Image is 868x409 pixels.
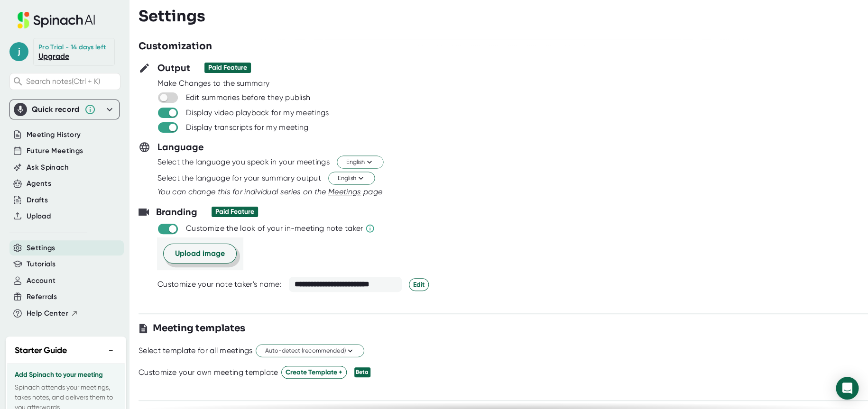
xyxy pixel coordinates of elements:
button: Agents [27,178,51,189]
div: Open Intercom Messenger [836,377,859,400]
button: Ask Spinach [27,162,69,173]
h3: Output [157,61,190,75]
span: Meetings [328,187,361,196]
span: English [338,174,365,183]
button: Upload [27,211,51,222]
span: Edit [413,280,425,290]
button: − [105,344,117,357]
h3: Settings [139,7,205,25]
i: You can change this for individual series on the page [157,187,382,196]
div: Beta [354,367,370,377]
div: Select the language you speak in your meetings [157,157,330,167]
h2: Starter Guide [15,344,67,357]
button: Auto-detect (recommended) [256,345,364,357]
span: Search notes (Ctrl + K) [26,77,100,86]
h3: Language [157,140,204,154]
button: Meetings [328,186,361,198]
span: Help Center [27,308,68,319]
div: Customize the look of your in-meeting note taker [186,224,363,233]
button: Drafts [27,195,48,206]
button: Edit [409,278,429,291]
div: Display video playback for my meetings [186,108,329,118]
span: Create Template + [286,367,342,377]
div: Make Changes to the summary [157,79,868,88]
h3: Add Spinach to your meeting [15,371,117,379]
span: j [9,42,28,61]
button: Meeting History [27,129,81,140]
div: Edit summaries before they publish [186,93,310,102]
button: Account [27,275,55,286]
div: Paid Feature [215,208,254,216]
div: Quick record [14,100,115,119]
div: Customize your own meeting template [139,368,278,377]
button: Settings [27,243,55,254]
div: Select template for all meetings [139,346,253,355]
div: Paid Feature [208,64,247,72]
button: Create Template + [281,366,347,379]
div: Display transcripts for my meeting [186,123,308,132]
a: Upgrade [38,52,69,61]
div: Pro Trial - 14 days left [38,43,106,52]
div: Select the language for your summary output [157,173,321,183]
button: Upload image [163,244,237,264]
button: Referrals [27,291,57,302]
button: English [337,156,383,169]
h3: Branding [156,205,197,219]
span: Upload image [175,248,225,259]
span: English [346,158,374,167]
div: Customize your note taker's name: [157,280,282,289]
button: Tutorials [27,259,55,270]
h3: Customization [139,39,212,54]
div: Quick record [32,105,80,114]
span: Auto-detect (recommended) [265,346,355,355]
button: Future Meetings [27,145,83,156]
button: English [328,172,375,185]
h3: Meeting templates [153,321,245,336]
button: Help Center [27,308,78,319]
